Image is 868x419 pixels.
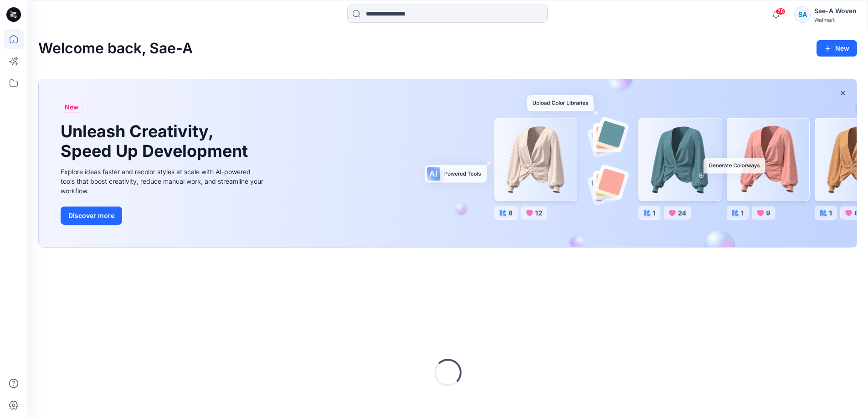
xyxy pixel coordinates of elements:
[61,122,252,161] h1: Unleash Creativity, Speed Up Development
[38,40,193,57] h2: Welcome back, Sae-A
[61,207,122,225] button: Discover more
[814,16,857,23] div: Walmart
[776,8,786,15] span: 78
[61,167,266,196] div: Explore ideas faster and recolor styles at scale with AI-powered tools that boost creativity, red...
[65,102,79,113] span: New
[61,207,266,225] a: Discover more
[794,6,811,23] div: SA
[814,5,857,16] div: Sae-A Woven
[817,40,857,57] button: New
